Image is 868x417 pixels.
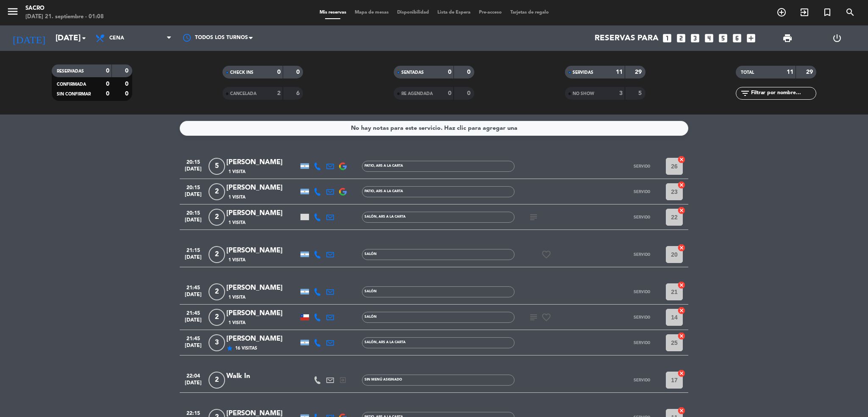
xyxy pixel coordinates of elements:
[448,90,451,96] strong: 0
[620,183,663,200] button: SERVIDO
[782,33,793,43] span: print
[475,10,506,15] span: Pre-acceso
[467,90,472,96] strong: 0
[787,69,793,75] strong: 11
[662,33,673,44] i: looks_one
[677,155,686,164] i: cancel
[620,334,663,351] button: SERVIDO
[377,341,406,344] span: , ARS A LA CARTA
[125,81,130,87] strong: 0
[183,380,204,390] span: [DATE]
[448,69,451,75] strong: 0
[677,243,686,252] i: cancel
[364,164,403,168] span: PATIO
[677,332,686,340] i: cancel
[401,70,424,75] span: SENTADAS
[183,333,204,343] span: 21:45
[209,158,225,175] span: 5
[79,33,89,43] i: arrow_drop_down
[183,192,204,202] span: [DATE]
[209,183,225,200] span: 2
[226,208,298,219] div: [PERSON_NAME]
[6,5,19,21] button: menu
[183,166,204,176] span: [DATE]
[812,25,862,51] div: LOG OUT
[704,33,715,44] i: looks_4
[832,33,842,43] i: power_settings_new
[619,90,623,96] strong: 3
[183,157,204,166] span: 20:15
[690,33,701,44] i: looks_3
[277,90,281,96] strong: 2
[226,283,298,294] div: [PERSON_NAME]
[374,164,403,168] span: , ARS A LA CARTA
[393,10,433,15] span: Disponibilidad
[226,308,298,319] div: [PERSON_NAME]
[109,35,124,41] span: Cena
[506,10,553,15] span: Tarjetas de regalo
[183,292,204,302] span: [DATE]
[209,246,225,263] span: 2
[228,194,245,201] span: 1 Visita
[620,158,663,175] button: SERVIDO
[235,345,257,352] span: 16 Visitas
[209,283,225,300] span: 2
[339,162,347,170] img: google-logo.png
[183,182,204,192] span: 20:15
[339,188,347,196] img: google-logo.png
[183,370,204,380] span: 22:04
[25,4,104,13] div: Sacro
[364,252,377,256] span: SALÓN
[638,90,643,96] strong: 5
[228,319,245,326] span: 1 Visita
[634,252,650,257] span: SERVIDO
[125,68,130,74] strong: 0
[740,88,750,98] i: filter_list
[6,29,51,48] i: [DATE]
[339,376,347,384] i: exit_to_app
[106,68,109,74] strong: 0
[226,245,298,256] div: [PERSON_NAME]
[183,207,204,217] span: 20:15
[364,341,406,344] span: SALÓN
[230,92,256,96] span: CANCELADA
[620,209,663,226] button: SERVIDO
[209,209,225,226] span: 2
[541,312,551,322] i: favorite_border
[57,69,84,73] span: RESERVADAS
[230,70,253,75] span: CHECK INS
[296,90,301,96] strong: 6
[209,372,225,389] span: 2
[364,315,377,319] span: SALÓN
[845,7,855,17] i: search
[634,340,650,345] span: SERVIDO
[226,157,298,168] div: [PERSON_NAME]
[183,282,204,292] span: 21:45
[746,33,757,44] i: add_box
[822,7,832,17] i: turned_in_not
[634,289,650,294] span: SERVIDO
[209,309,225,326] span: 2
[374,190,403,193] span: , ARS A LA CARTA
[620,283,663,300] button: SERVIDO
[676,33,687,44] i: looks_two
[125,91,130,97] strong: 0
[529,312,539,322] i: subject
[677,281,686,289] i: cancel
[732,33,743,44] i: looks_6
[57,82,86,87] span: CONFIRMADA
[296,69,301,75] strong: 0
[677,369,686,378] i: cancel
[183,245,204,255] span: 21:15
[25,13,104,21] div: [DATE] 21. septiembre - 01:08
[228,257,245,263] span: 1 Visita
[799,7,810,17] i: exit_to_app
[541,249,551,260] i: favorite_border
[573,92,594,96] span: NO SHOW
[226,371,298,382] div: Walk In
[364,190,403,193] span: PATIO
[529,212,539,222] i: subject
[226,182,298,193] div: [PERSON_NAME]
[467,69,472,75] strong: 0
[634,215,650,219] span: SERVIDO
